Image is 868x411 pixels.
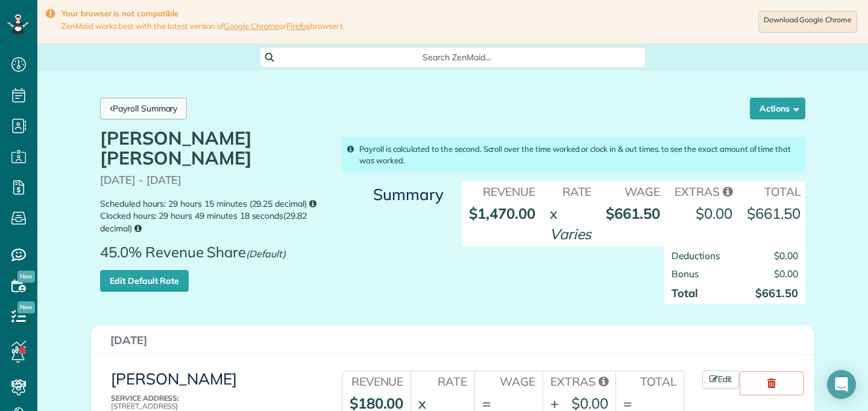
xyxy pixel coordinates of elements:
th: Revenue [342,371,411,390]
th: Wage [474,371,542,390]
th: Rate [542,181,599,200]
div: Open Intercom Messenger [827,370,856,399]
div: $0.00 [696,203,732,224]
h1: [PERSON_NAME] [PERSON_NAME] [100,128,328,168]
a: Payroll Summary [100,98,187,119]
em: Varies [550,225,592,243]
em: (Default) [246,248,286,260]
a: Edit [702,371,740,389]
span: ZenMaid works best with the latest version of or browsers [61,21,343,31]
span: Bonus [671,268,699,280]
span: $0.00 [774,249,798,262]
strong: Your browser is not compatible [61,8,343,19]
th: Total [740,181,808,200]
b: Service Address: [111,394,179,403]
a: Download Google Chrome [758,11,857,33]
span: New [17,301,35,313]
div: Payroll is calculated to the second. Scroll over the time worked or clock in & out times. to see ... [341,137,805,172]
a: [PERSON_NAME] [111,369,237,389]
th: Wage [599,181,667,200]
th: Extras [667,181,740,200]
strong: Total [671,286,698,300]
strong: $1,470.00 [469,204,535,222]
span: 45.0% Revenue Share [100,244,292,269]
a: Edit Default Rate [100,270,189,292]
th: Total [615,371,684,390]
a: Google Chrome [224,21,279,31]
strong: $661.50 [747,204,800,222]
a: Firefox [286,21,310,31]
button: Actions [750,98,805,119]
p: [STREET_ADDRESS] [111,394,314,410]
strong: $661.50 [755,286,798,300]
th: Revenue [462,181,542,200]
div: x [550,203,558,224]
small: Scheduled hours: 29 hours 15 minutes (29.25 decimal) Clocked hours: 29 hours 49 minutes 18 second... [100,198,328,235]
span: New [17,271,35,283]
h3: Summary [341,186,444,204]
p: [DATE] - [DATE] [100,174,328,186]
span: Deductions [671,249,720,262]
span: $0.00 [774,268,798,280]
th: Rate [410,371,474,390]
th: Extras [542,371,615,390]
strong: $661.50 [606,204,660,222]
h3: [DATE] [110,334,795,347]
